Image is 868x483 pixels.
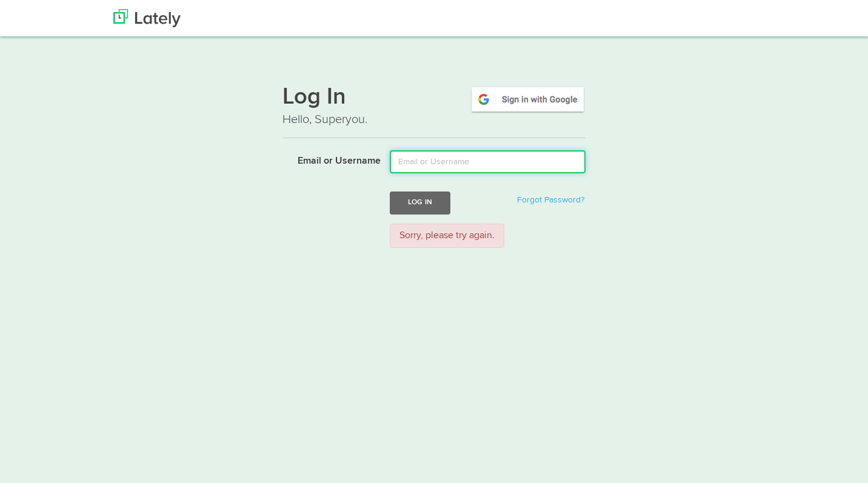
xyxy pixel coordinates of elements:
[282,111,586,128] p: Hello, Superyou.
[282,85,586,111] h1: Log In
[390,224,504,248] div: Sorry, please try again.
[390,192,450,214] button: Log In
[517,196,584,204] a: Forgot Password?
[273,150,381,168] label: Email or Username
[390,150,586,173] input: Email or Username
[470,85,586,113] img: google-signin.png
[113,9,181,27] img: Lately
